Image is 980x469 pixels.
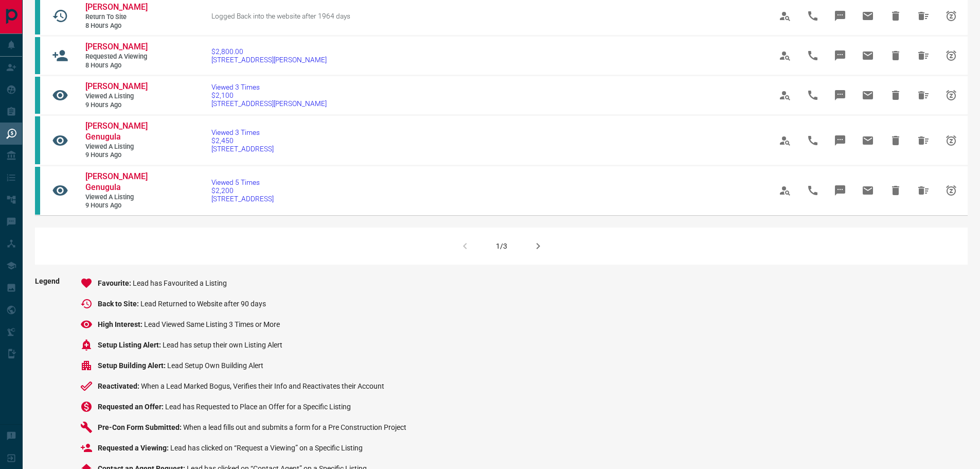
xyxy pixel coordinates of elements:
[141,382,384,390] span: When a Lead Marked Bogus, Verifies their Info and Reactivates their Account
[85,2,147,13] a: [PERSON_NAME]
[35,37,40,74] div: condos.ca
[85,201,147,210] span: 9 hours ago
[85,92,147,101] span: Viewed a Listing
[85,22,147,30] span: 8 hours ago
[211,195,274,203] span: [STREET_ADDRESS]
[85,42,147,53] a: [PERSON_NAME]
[828,83,852,108] span: Message
[800,178,825,203] span: Call
[211,56,327,64] span: [STREET_ADDRESS][PERSON_NAME]
[211,178,274,186] span: Viewed 5 Times
[496,242,507,250] div: 1/3
[170,444,363,452] span: Lead has clicked on “Request a Viewing” on a Specific Listing
[856,4,880,28] span: Email
[773,43,797,68] span: View Profile
[98,444,170,452] span: Requested a Viewing
[939,128,964,153] span: Snooze
[911,43,936,68] span: Hide All from Helen Stylianou
[939,178,964,203] span: Snooze
[211,83,327,91] span: Viewed 3 Times
[939,4,964,28] span: Snooze
[133,279,227,287] span: Lead has Favourited a Listing
[85,81,147,92] a: [PERSON_NAME]
[883,128,908,153] span: Hide
[211,91,327,99] span: $2,100
[883,4,908,28] span: Hide
[911,4,936,28] span: Hide All from Sheldon Hall
[85,53,147,61] span: Requested a Viewing
[800,4,825,28] span: Call
[140,300,266,308] span: Lead Returned to Website after 90 days
[98,300,140,308] span: Back to Site
[98,279,133,287] span: Favourite
[773,178,797,203] span: View Profile
[773,83,797,108] span: View Profile
[98,382,141,390] span: Reactivated
[773,128,797,153] span: View Profile
[773,4,797,28] span: View Profile
[85,121,147,143] a: [PERSON_NAME] Genugula
[883,178,908,203] span: Hide
[856,83,880,108] span: Email
[828,43,852,68] span: Message
[211,178,274,203] a: Viewed 5 Times$2,200[STREET_ADDRESS]
[85,81,148,91] span: [PERSON_NAME]
[98,403,165,411] span: Requested an Offer
[828,4,852,28] span: Message
[856,178,880,203] span: Email
[98,320,144,328] span: High Interest
[85,193,147,202] span: Viewed a Listing
[85,61,147,70] span: 8 hours ago
[85,171,148,192] span: [PERSON_NAME] Genugula
[800,43,825,68] span: Call
[856,43,880,68] span: Email
[35,167,40,215] div: condos.ca
[856,128,880,153] span: Email
[211,83,327,108] a: Viewed 3 Times$2,100[STREET_ADDRESS][PERSON_NAME]
[35,77,40,114] div: condos.ca
[98,341,163,349] span: Setup Listing Alert
[98,361,167,370] span: Setup Building Alert
[211,12,350,20] span: Logged Back into the website after 1964 days
[85,151,147,160] span: 9 hours ago
[35,116,40,164] div: condos.ca
[165,403,351,411] span: Lead has Requested to Place an Offer for a Specific Listing
[211,186,274,195] span: $2,200
[85,143,147,151] span: Viewed a Listing
[211,136,274,145] span: $2,450
[883,43,908,68] span: Hide
[211,128,274,136] span: Viewed 3 Times
[85,2,148,12] span: [PERSON_NAME]
[211,47,327,64] a: $2,800.00[STREET_ADDRESS][PERSON_NAME]
[911,83,936,108] span: Hide All from Sarah Noor
[183,423,406,431] span: When a lead fills out and submits a form for a Pre Construction Project
[85,42,148,51] span: [PERSON_NAME]
[98,423,183,431] span: Pre-Con Form Submitted
[85,13,147,22] span: Return to Site
[85,171,147,193] a: [PERSON_NAME] Genugula
[911,128,936,153] span: Hide All from Venkateshwar Genugula
[211,47,327,56] span: $2,800.00
[85,121,148,142] span: [PERSON_NAME] Genugula
[939,43,964,68] span: Snooze
[800,83,825,108] span: Call
[883,83,908,108] span: Hide
[911,178,936,203] span: Hide All from Venkateshwar Genugula
[828,128,852,153] span: Message
[211,99,327,108] span: [STREET_ADDRESS][PERSON_NAME]
[828,178,852,203] span: Message
[85,101,147,110] span: 9 hours ago
[167,361,263,370] span: Lead Setup Own Building Alert
[163,341,282,349] span: Lead has setup their own Listing Alert
[800,128,825,153] span: Call
[211,128,274,153] a: Viewed 3 Times$2,450[STREET_ADDRESS]
[939,83,964,108] span: Snooze
[211,145,274,153] span: [STREET_ADDRESS]
[144,320,280,328] span: Lead Viewed Same Listing 3 Times or More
